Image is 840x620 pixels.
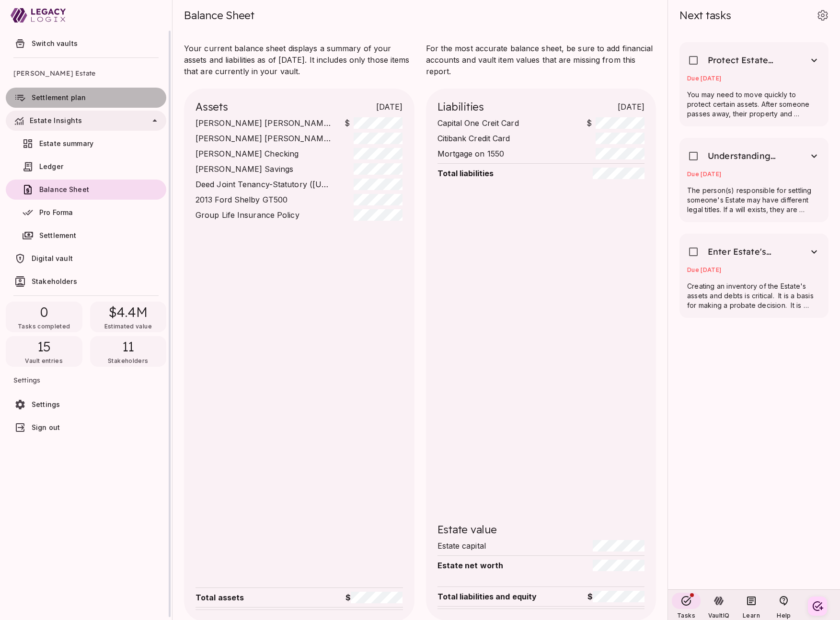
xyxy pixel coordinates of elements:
span: [PERSON_NAME] Savings [196,163,333,175]
span: Due [DATE] [687,266,722,273]
a: Settlement [6,225,166,246]
span: $ [578,117,592,129]
a: Sign out [6,417,166,438]
span: Stakeholders [108,357,148,364]
a: Balance Sheet [6,180,166,200]
span: Total liabilities [437,169,494,178]
a: Switch vaults [6,34,166,54]
button: Create your first task [808,597,827,616]
span: Balance Sheet [184,9,254,22]
span: Estate Insights [30,116,82,124]
span: Liabilities [437,100,484,113]
a: Estate summary [6,134,166,154]
span: Group Life Insurance Policy [196,209,333,221]
span: [PERSON_NAME] Estate [13,62,159,85]
div: 0Tasks completed [6,302,82,332]
span: [PERSON_NAME] Checking [196,148,333,159]
a: Settlement plan [6,88,166,108]
span: Estate capital [437,541,486,551]
span: [PERSON_NAME] [PERSON_NAME] for [PERSON_NAME] Brokerage [196,117,333,129]
span: [DATE] [618,101,644,113]
div: Estate Insights [6,111,166,131]
span: $4.4M [109,304,148,321]
a: Stakeholders [6,271,166,292]
div: $4.4MEstimated value [90,302,167,332]
span: 2013 Ford Shelby GT500 [196,194,333,205]
p: You may need to move quickly to protect certain assets. After someone passes away, their property... [687,90,821,119]
span: Protect Estate Assets [708,55,779,66]
span: 11 [122,338,135,355]
span: Deed Joint Tenancy-Statutory ([US_STATE]) [STREET_ADDRESS] [196,179,333,190]
span: Settings [32,400,60,408]
span: Due [DATE] [687,170,722,178]
span: Tasks completed [18,323,70,330]
span: Learn [743,612,760,619]
span: Settlement plan [32,93,86,101]
span: Total liabilities and equity [437,592,537,601]
span: Estate value [437,523,497,536]
span: Total assets [196,593,244,602]
span: Vault entries [25,357,63,364]
span: Pro Forma [39,208,73,216]
span: Help [777,612,791,619]
span: $ [334,592,351,603]
span: Assets [196,100,228,113]
div: Enter Estate's Asset and DebtsDue [DATE]Creating an inventory of the Estate's assets and debts is... [679,234,828,318]
div: Understanding the role of Executor/Administrator/TrusteeDue [DATE]The person(s) responsible for s... [679,138,828,222]
span: Due [DATE] [687,75,722,82]
span: Estimated value [104,323,152,330]
span: Switch vaults [32,39,78,47]
span: Citibank Credit Card [437,133,575,144]
span: Estate summary [39,139,93,147]
span: Capital One Creit Card [437,117,575,129]
span: Settlement [39,231,77,239]
span: Mortgage on 1550 [437,148,575,159]
span: Settings [13,369,159,392]
span: Enter Estate's Asset and Debts [708,246,779,258]
a: Digital vault [6,248,166,269]
div: 11Stakeholders [90,336,167,367]
p: Creating an inventory of the Estate's assets and debts is critical. It is a basis for making a pr... [687,282,821,310]
span: 0 [40,304,48,321]
div: 15Vault entries [6,336,82,367]
span: 15 [37,338,51,355]
span: Tasks [677,612,695,619]
div: Protect Estate AssetsDue [DATE]You may need to move quickly to protect certain assets. After some... [679,42,828,126]
span: Understanding the role of Executor/Administrator/Trustee [708,150,779,162]
a: Ledger [6,157,166,177]
span: Stakeholders [32,277,77,285]
span: $ [575,591,593,602]
span: VaultIQ [708,612,729,619]
span: $ [336,117,350,129]
span: [DATE] [376,101,403,113]
a: Pro Forma [6,203,166,223]
span: Your current balance sheet displays a summary of your assets and liabilities as of [DATE]. It inc... [184,44,412,76]
span: Ledger [39,162,63,170]
span: Balance Sheet [39,185,89,193]
span: Digital vault [32,254,73,262]
span: Next tasks [679,9,731,22]
span: Sign out [32,423,60,431]
p: The person(s) responsible for settling someone's Estate may have different legal titles. If a wil... [687,186,821,214]
span: For the most accurate balance sheet, be sure to add financial accounts and vault item values that... [426,44,656,76]
a: Settings [6,395,166,415]
span: [PERSON_NAME] [PERSON_NAME] for [PERSON_NAME] Retirement Account [196,133,333,144]
span: Estate net worth [437,561,504,570]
